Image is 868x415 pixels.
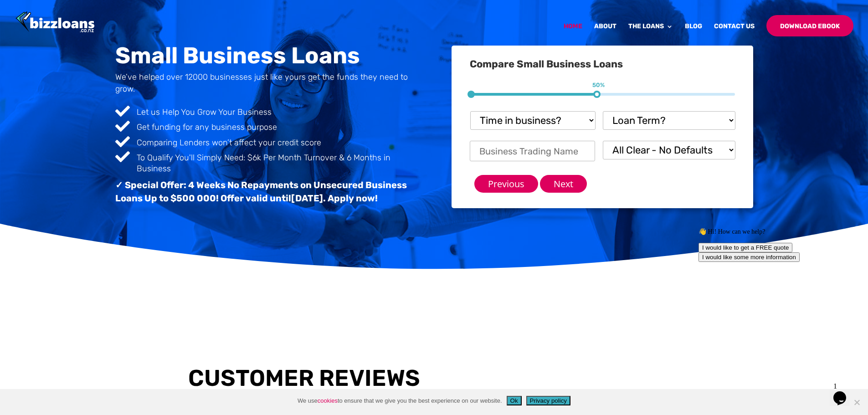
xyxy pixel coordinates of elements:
[685,23,702,45] a: Blog
[115,134,130,149] span: 
[628,23,673,45] a: The Loans
[298,396,502,405] span: We use to ensure that we give you the best experience on our website.
[115,44,417,72] h1: Small Business Loans
[766,15,853,36] a: Download Ebook
[137,153,390,173] span: To Qualify You'll Simply Need: $6k Per Month Turnover & 6 Months in Business
[115,104,130,118] span: 
[115,119,130,133] span: 
[470,59,735,74] h3: Compare Small Business Loans
[714,23,755,45] a: Contact Us
[4,4,168,38] div: 👋 Hi! How can we help?I would like to get a FREE quoteI would like some more information
[291,193,323,204] span: [DATE]
[4,19,98,28] button: I would like to get a FREE quote
[137,122,277,132] span: Get funding for any business purpose
[474,175,538,193] input: Previous
[564,23,582,45] a: Home
[318,397,338,404] a: cookies
[115,72,417,99] h4: We’ve helped over 12000 businesses just like yours get the funds they need to grow.
[695,224,859,374] iframe: chat widget
[830,379,859,406] iframe: chat widget
[115,149,130,164] span: 
[470,141,595,161] input: Business Trading Name
[507,396,522,405] button: Ok
[540,175,587,193] input: Next
[4,28,105,38] button: I would like some more information
[15,11,95,34] img: Bizzloans New Zealand
[594,23,616,45] a: About
[115,179,417,210] h3: ✓ Special Offer: 4 Weeks No Repayments on Unsecured Business Loans Up to $500 000! Offer valid un...
[4,4,70,11] span: 👋 Hi! How can we help?
[526,396,570,405] button: Privacy policy
[137,138,321,148] span: Comparing Lenders won’t affect your credit score
[137,107,272,117] span: Let us Help You Grow Your Business
[188,364,421,392] h3: Customer Reviews
[592,82,605,89] span: 50%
